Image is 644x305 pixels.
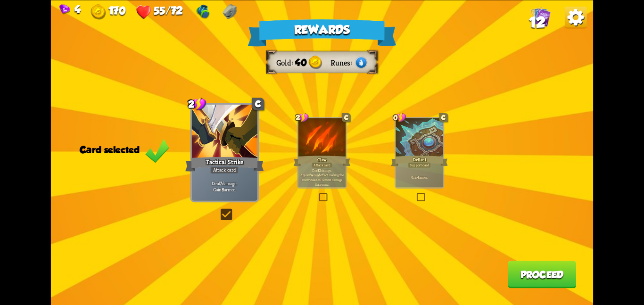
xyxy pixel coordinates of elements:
[391,155,448,167] div: Deflect
[252,98,264,110] div: C
[318,167,321,172] b: 12
[529,14,545,31] span: 12
[393,112,406,122] div: 0
[59,3,80,15] div: Gems
[342,113,351,122] div: C
[299,167,344,186] p: Deal damage. Applies effect, making the enemy take 20% more damage this round.
[188,97,206,110] div: 2
[296,112,309,122] div: 2
[154,4,183,16] span: 55/72
[210,166,239,174] div: Attack card
[80,144,170,155] div: Card selected
[136,4,183,20] div: Health
[530,6,551,29] div: View all the cards in your deck
[91,4,106,19] img: Gold.png
[294,155,351,167] div: Claw
[222,186,224,193] b: 8
[309,56,322,69] img: Gold.png
[59,4,70,15] img: Gem.png
[196,4,211,19] img: Gym Bag - Gain 1 Bonus Damage at the start of the combat.
[145,138,170,163] img: Green_Check_Mark_Icon.png
[223,4,237,19] img: Dragonstone - Raise your max HP by 1 after each combat.
[439,113,448,122] div: C
[565,6,587,28] img: Options_Button.png
[508,261,576,288] button: Proceed
[408,162,431,168] div: Support card
[91,4,126,20] div: Gold
[276,57,295,67] div: Gold
[295,57,306,67] span: 40
[310,172,320,177] b: Wound
[330,57,354,67] div: Runes
[530,6,551,26] img: Cards_Icon.png
[397,174,442,179] p: Gain armor.
[193,180,256,192] p: Deal damage. Gain armor.
[417,174,419,179] b: 4
[136,4,151,19] img: Heart.png
[312,162,332,168] div: Attack card
[220,180,222,186] b: 7
[108,4,126,16] span: 170
[248,19,396,46] div: Rewards
[355,56,368,69] img: Water.png
[185,155,264,173] div: Tactical Strike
